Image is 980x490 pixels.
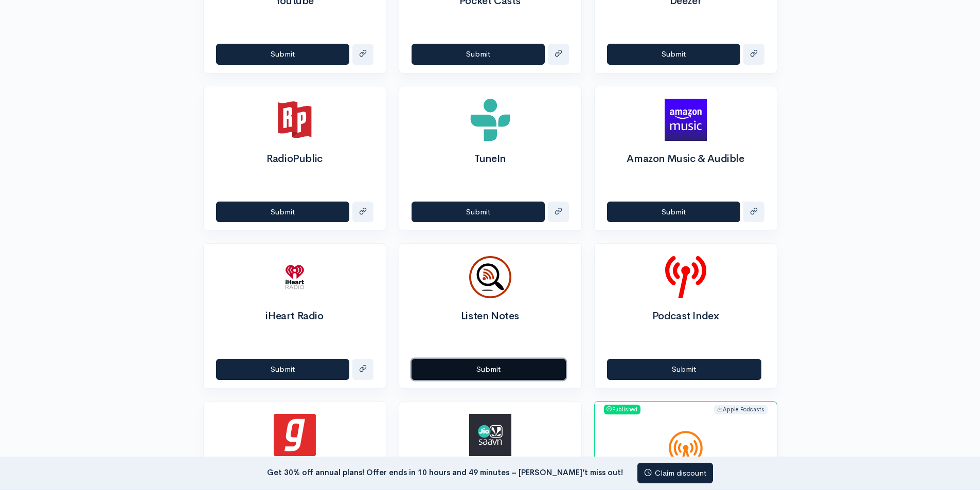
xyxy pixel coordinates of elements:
a: Claim discount [637,463,713,484]
button: Submit [607,44,740,65]
button: Submit [607,359,761,380]
h2: Listen Notes [412,311,569,322]
button: Submit [412,202,545,223]
button: Submit [216,44,349,65]
img: Overcast logo [665,427,707,469]
span: Published [604,405,640,415]
h2: iHeart Radio [216,311,373,322]
img: Podcast Index logo [665,256,707,298]
img: RadioPublic logo [274,99,316,141]
button: Submit [412,359,566,380]
h2: TuneIn [412,153,569,165]
h2: Podcast Index [607,311,764,322]
button: Submit [216,359,349,380]
span: Apple Podcasts [714,405,767,415]
img: TuneIn logo [469,99,511,141]
h2: Amazon Music & Audible [607,153,764,165]
img: iHeart Radio logo [274,256,316,298]
img: Amazon Music & Audible logo [665,99,707,141]
button: Submit [607,202,740,223]
img: Gaana logo [274,414,316,456]
img: Jio Saavn logo [469,414,511,456]
button: Submit [216,202,349,223]
strong: Get 30% off annual plans! Offer ends in 10 hours and 49 minutes – [PERSON_NAME]’t miss out! [267,467,623,477]
button: Submit [412,44,545,65]
h2: RadioPublic [216,153,373,165]
img: Listen Notes logo [469,256,511,298]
